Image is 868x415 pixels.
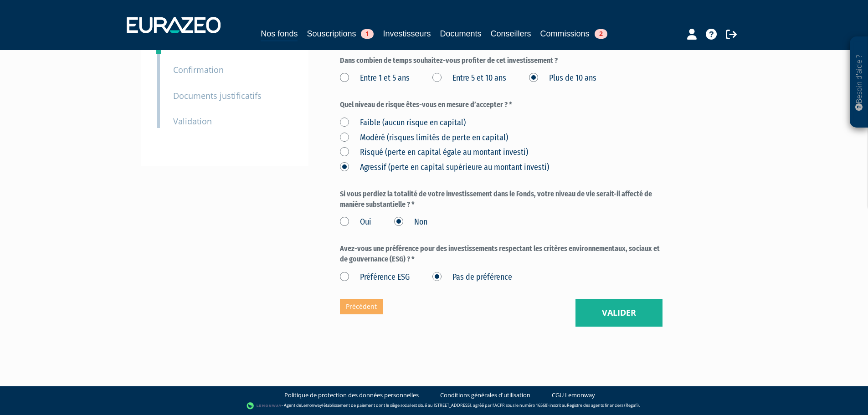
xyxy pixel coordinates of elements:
a: Précédent [340,299,383,314]
small: Confirmation [173,64,224,75]
label: Quel niveau de risque êtes-vous en mesure d’accepter ? * [340,100,663,110]
img: 1732889491-logotype_eurazeo_blanc_rvb.png [127,17,221,33]
label: Risqué (perte en capital égale au montant investi) [340,147,528,159]
label: Entre 1 et 5 ans [340,72,410,84]
a: Nos fonds [261,27,298,41]
label: Si vous perdiez la totalité de votre investissement dans le Fonds, votre niveau de vie serait-il ... [340,189,663,210]
a: Conseillers [491,27,531,40]
label: Entre 5 et 10 ans [432,72,506,84]
label: Dans combien de temps souhaitez-vous profiter de cet investissement ? [340,56,663,66]
label: Pas de préférence [432,272,512,283]
label: Préférence ESG [340,272,410,283]
label: Plus de 10 ans [529,72,596,84]
span: 2 [595,29,607,39]
a: Commissions2 [540,27,607,40]
label: Faible (aucun risque en capital) [340,117,466,129]
label: Modéré (risques limités de perte en capital) [340,132,508,144]
label: Oui [340,216,371,228]
a: CGU Lemonway [552,391,595,400]
a: Investisseurs [383,27,431,40]
label: Non [394,216,427,228]
small: Documents justificatifs [173,90,262,101]
p: Besoin d'aide ? [854,41,864,123]
a: Documents [440,27,482,40]
div: - Agent de (établissement de paiement dont le siège social est situé au [STREET_ADDRESS], agréé p... [9,401,859,410]
a: Registre des agents financiers (Regafi) [567,403,639,409]
a: Politique de protection des données personnelles [284,391,419,400]
label: Agressif (perte en capital supérieure au montant investi) [340,162,549,174]
img: logo-lemonway.png [247,401,282,410]
small: Validation [173,116,212,127]
span: 1 [361,29,374,39]
label: Avez-vous une préférence pour des investissements respectant les critères environnementaux, socia... [340,244,663,265]
button: Valider [575,299,663,327]
a: Conditions générales d'utilisation [440,391,530,400]
a: Lemonway [301,403,322,409]
a: Souscriptions1 [307,27,374,40]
